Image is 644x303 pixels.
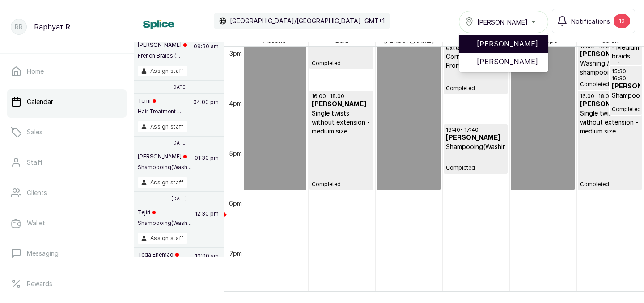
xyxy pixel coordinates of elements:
[27,128,42,137] p: Sales
[580,109,640,136] p: Single twists without extension - medium size
[580,50,640,59] h3: [PERSON_NAME]
[194,251,220,275] p: 10:00 am
[15,22,23,31] p: RR
[7,271,127,296] a: Rewards
[7,150,127,175] a: Staff
[228,249,244,258] div: 7pm
[227,99,244,108] div: 4pm
[138,220,191,227] p: Shampooing(Wash...
[612,68,640,82] p: 15:30 - 16:30
[192,97,220,121] p: 04:00 pm
[477,38,541,49] span: [PERSON_NAME]
[446,133,505,142] h3: [PERSON_NAME]
[571,17,610,26] span: Notifications
[580,59,640,77] p: Washing / shampooing
[446,70,505,92] p: Completed
[614,14,630,28] div: 19
[7,211,127,236] a: Wallet
[138,251,181,258] p: Tega Enemao
[27,158,43,167] p: Staff
[312,136,371,188] p: Completed
[171,84,187,90] p: [DATE]
[446,151,505,171] p: Completed
[138,177,187,188] button: Assign staff
[138,97,181,104] p: Temi
[138,42,187,49] p: [PERSON_NAME]
[7,120,127,145] a: Sales
[138,153,191,160] p: [PERSON_NAME]
[138,233,187,244] button: Assign staff
[446,142,505,151] p: Shampooing(Washing)
[612,82,640,91] h3: [PERSON_NAME]
[580,100,640,109] h3: [PERSON_NAME]
[227,199,244,208] div: 6pm
[446,34,505,70] p: Cornrow with extension - 4 Cornrows Big size - From
[580,93,640,100] p: 16:00 - 18:00
[312,93,371,100] p: 16:00 - 18:00
[477,56,541,67] span: [PERSON_NAME]
[312,109,371,136] p: Single twists without extension - medium size
[612,100,640,113] p: Completed
[7,59,127,84] a: Home
[312,100,371,109] h3: [PERSON_NAME]
[7,180,127,205] a: Clients
[580,136,640,188] p: Completed
[138,52,187,59] p: French Braids (...
[227,149,244,158] div: 5pm
[194,209,220,233] p: 12:30 pm
[27,188,47,197] p: Clients
[477,17,528,27] span: [PERSON_NAME]
[138,164,191,171] p: Shampooing(Wash...
[230,17,361,25] p: [GEOGRAPHIC_DATA]/[GEOGRAPHIC_DATA]
[459,33,548,72] ul: [PERSON_NAME]
[27,249,59,258] p: Messaging
[580,77,640,88] p: Completed
[27,279,52,288] p: Rewards
[459,11,548,33] button: [PERSON_NAME]
[552,9,635,33] button: Notifications19
[446,126,505,133] p: 16:40 - 17:40
[193,153,220,177] p: 01:30 pm
[138,209,191,216] p: Tejiri
[27,219,45,228] p: Wallet
[138,108,181,115] p: Hair Treatment ...
[192,42,220,66] p: 09:30 am
[312,45,371,67] p: Completed
[171,140,187,145] p: [DATE]
[7,241,127,266] a: Messaging
[7,89,127,114] a: Calendar
[171,196,187,201] p: [DATE]
[138,121,187,132] button: Assign staff
[27,97,53,106] p: Calendar
[228,49,244,58] div: 3pm
[27,67,44,76] p: Home
[138,66,187,76] button: Assign staff
[364,17,385,25] p: GMT+1
[34,21,70,32] p: Raphyat R
[612,91,640,100] p: Shampooing(Washing)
